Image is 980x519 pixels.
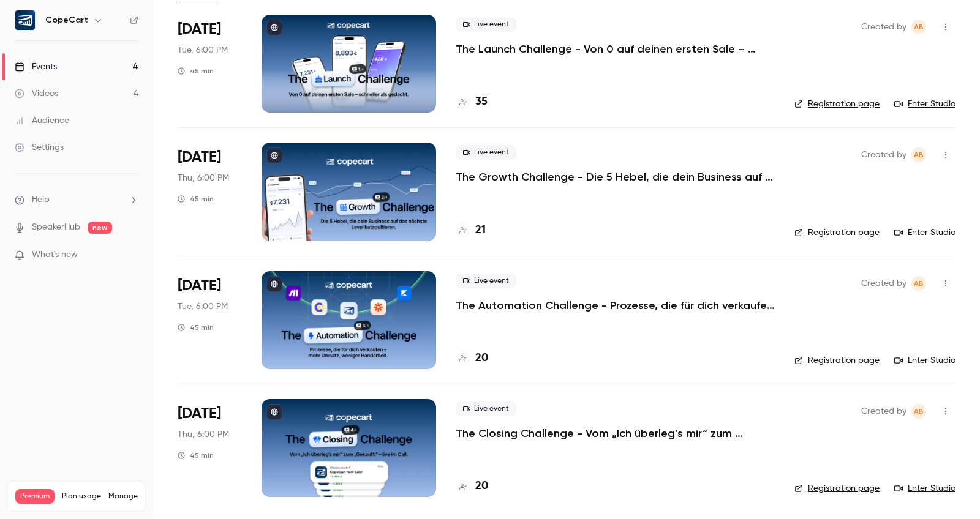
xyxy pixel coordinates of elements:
a: Enter Studio [894,98,956,110]
span: Premium [15,489,55,504]
div: 45 min [178,450,214,460]
span: AB [914,147,924,162]
h4: 20 [475,478,488,495]
a: Registration page [794,98,880,110]
div: Videos [15,88,58,100]
a: The Growth Challenge - Die 5 Hebel, die dein Business auf das nächste Level katapultieren [456,170,775,184]
div: Oct 14 Tue, 6:00 PM (Europe/Rome) [178,15,242,113]
h4: 20 [475,350,488,367]
img: CopeCart [15,10,35,30]
span: Live event [456,274,516,288]
div: Oct 23 Thu, 6:00 PM (Europe/Rome) [178,399,242,497]
a: The Automation Challenge - Prozesse, die für dich verkaufen – mehr Umsatz, weniger Handarbeit [456,298,775,313]
div: Events [15,61,57,73]
div: Oct 21 Tue, 6:00 PM (Europe/Rome) [178,271,242,369]
h4: 35 [475,94,488,110]
span: AB [914,20,924,34]
span: Thu, 6:00 PM [178,172,229,184]
span: Anne Bertsch [911,147,926,162]
div: Audience [15,114,69,127]
h6: CopeCart [45,14,88,26]
div: 45 min [178,66,214,76]
span: Live event [456,145,516,160]
span: Plan usage [62,491,101,501]
span: [DATE] [178,276,221,296]
div: 45 min [178,323,214,332]
span: Live event [456,401,516,416]
a: The Launch Challenge - Von 0 auf deinen ersten Sale – schneller als gedacht [456,42,775,56]
span: Anne Bertsch [911,404,926,419]
div: 45 min [178,194,214,204]
li: help-dropdown-opener [15,193,138,206]
a: Registration page [794,354,880,367]
span: Created by [861,20,907,34]
span: Created by [861,404,907,419]
span: [DATE] [178,404,221,424]
span: Tue, 6:00 PM [178,44,228,56]
h4: 21 [475,222,486,239]
span: Anne Bertsch [911,20,926,34]
a: 20 [456,350,488,367]
span: [DATE] [178,20,221,39]
a: Enter Studio [894,354,956,367]
span: new [88,222,112,234]
a: Enter Studio [894,226,956,239]
a: 35 [456,94,488,110]
span: Tue, 6:00 PM [178,301,228,313]
span: AB [914,404,924,419]
div: Settings [15,141,64,154]
span: Thu, 6:00 PM [178,428,229,441]
span: What's new [32,248,78,261]
span: AB [914,276,924,291]
a: Registration page [794,482,880,495]
span: [DATE] [178,147,221,167]
a: Enter Studio [894,482,956,495]
a: SpeakerHub [32,221,80,234]
div: Oct 16 Thu, 6:00 PM (Europe/Rome) [178,143,242,241]
a: 21 [456,222,486,239]
span: Created by [861,147,907,162]
span: Anne Bertsch [911,276,926,291]
span: Help [32,193,50,206]
a: The Closing Challenge - Vom „Ich überleg’s mir“ zum „Gekauft!“ – live im Call. [456,426,775,441]
a: Registration page [794,226,880,239]
iframe: Noticeable Trigger [124,250,138,261]
a: Manage [108,491,138,501]
span: Live event [456,17,516,32]
a: 20 [456,478,488,495]
span: Created by [861,276,907,291]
